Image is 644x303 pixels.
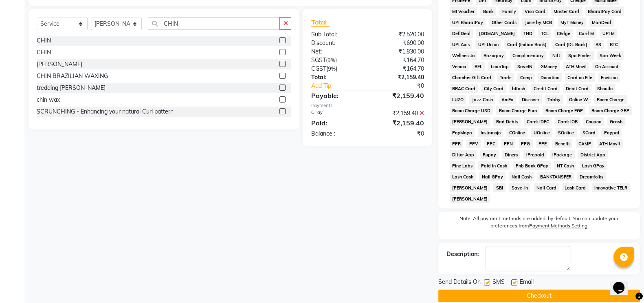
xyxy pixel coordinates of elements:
[552,139,572,148] span: Benefit
[475,40,501,49] span: UPI Union
[367,129,430,138] div: ₹0
[472,62,485,71] span: BFL
[538,73,562,82] span: Donation
[601,128,622,137] span: Paypal
[305,56,367,65] div: ( )
[367,47,430,56] div: ₹1,830.00
[523,150,547,159] span: iPrepaid
[585,7,624,16] span: BharatPay Card
[554,161,576,170] span: NT Cash
[37,72,108,80] div: CHIN BRAZILIAN WAXING
[311,56,325,64] span: SGST
[489,18,519,27] span: Other Cards
[589,106,632,115] span: Room Charge GBP
[607,40,621,49] span: BTC
[519,95,542,104] span: Discover
[537,172,574,181] span: BANKTANSFER
[37,107,174,116] div: SCRUNCHING - Enhancing your natural Curl pattern
[580,128,598,137] span: SCard
[450,40,473,49] span: UPI Axis
[580,161,607,170] span: Lash GPay
[499,7,519,16] span: Family
[480,150,499,159] span: Rupay
[305,73,367,82] div: Total:
[567,95,591,104] span: Online W
[450,62,469,71] span: Venmo
[497,73,514,82] span: Trade
[550,150,575,159] span: iPackage
[524,117,552,126] span: Card: IDFC
[367,91,430,100] div: ₹2,159.40
[37,36,51,45] div: CHIN
[517,73,534,82] span: Comp
[450,117,490,126] span: [PERSON_NAME]
[478,161,510,170] span: Paid in Cash
[481,51,506,60] span: Razorpay
[367,73,430,82] div: ₹2,159.40
[450,106,493,115] span: Room Charge USD
[551,7,582,16] span: Master Card
[476,29,517,38] span: [DOMAIN_NAME]
[501,139,515,148] span: PPN
[438,290,640,302] button: Checkout
[450,95,466,104] span: LUZO
[37,84,106,92] div: tredding [PERSON_NAME]
[479,172,506,181] span: Nail GPay
[522,7,548,16] span: Visa Card
[305,118,367,128] div: Paid:
[438,278,481,288] span: Send Details On
[367,65,430,73] div: ₹164.70
[592,62,621,71] span: On Account
[499,95,516,104] span: AmEx
[305,47,367,56] div: Net:
[506,128,528,137] span: COnline
[520,278,534,288] span: Email
[566,51,594,60] span: Spa Finder
[593,40,604,49] span: RS
[488,62,511,71] span: LoanTap
[531,128,552,137] span: UOnline
[529,222,587,229] label: Payment Methods Setting
[545,95,563,104] span: Tabby
[543,106,585,115] span: Room Charge EGP
[597,139,623,148] span: ATH Movil
[446,250,479,258] div: Description:
[450,84,478,93] span: BRAC Card
[466,139,481,148] span: PPV
[594,95,627,104] span: Room Charge
[305,82,378,90] a: Add Tip
[496,106,539,115] span: Room Charge Euro
[481,84,506,93] span: City Card
[305,91,367,100] div: Payable:
[595,84,615,93] span: Shoutlo
[522,18,554,27] span: Juice by MCB
[600,29,617,38] span: UPI M
[589,18,614,27] span: MariDeal
[610,270,636,295] iframe: chat widget
[563,84,591,93] span: Debit Card
[558,18,586,27] span: MyT Money
[450,161,475,170] span: Pine Labs
[311,18,330,27] span: Total
[492,278,505,288] span: SMS
[450,29,473,38] span: DefiDeal
[450,128,475,137] span: PayMaya
[469,95,495,104] span: Jazz Cash
[367,39,430,47] div: ₹690.00
[367,109,430,118] div: ₹2,159.40
[450,7,477,16] span: MI Voucher
[450,172,476,181] span: Lash Cash
[531,84,560,93] span: Credit Card
[450,51,478,60] span: Wellnessta
[534,183,559,192] span: Nail Card
[514,62,535,71] span: SaveIN
[597,51,624,60] span: Spa Week
[305,30,367,39] div: Sub Total:
[305,109,367,118] div: GPay
[592,183,630,192] span: Innovative TELR
[305,39,367,47] div: Discount:
[536,139,549,148] span: PPE
[311,65,326,72] span: CGST
[510,51,546,60] span: Complimentary
[327,65,335,72] span: 9%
